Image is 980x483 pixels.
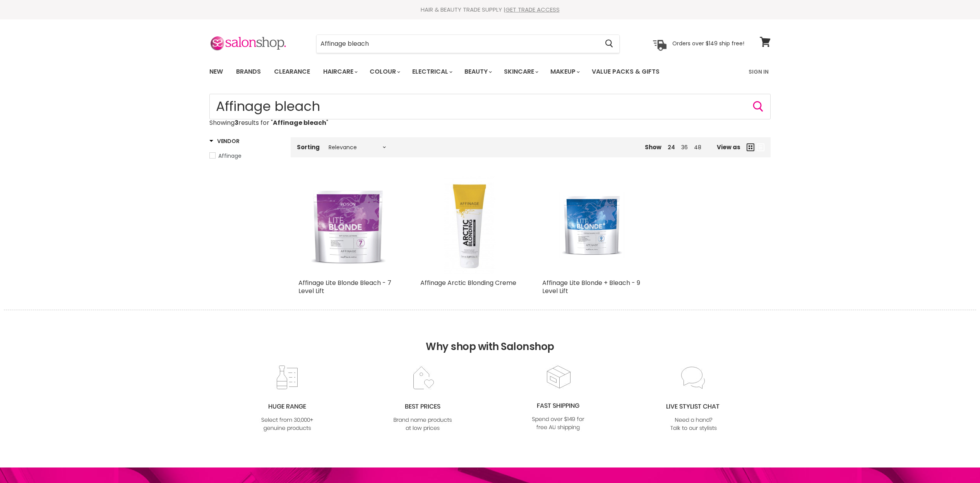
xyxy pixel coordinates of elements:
[542,278,640,295] a: Affinage Lite Blonde + Bleach - 9 Level Lift
[200,60,780,83] nav: Main
[209,137,239,145] h3: Vendor
[668,143,675,151] a: 24
[545,64,584,80] a: Makeup
[752,100,764,113] button: Search
[298,176,397,275] a: Affinage Lite Blonde Bleach - 7 Level Lift
[316,34,620,53] form: Product
[209,152,281,160] a: Affinage
[364,64,405,80] a: Colour
[230,64,267,80] a: Brands
[391,365,454,433] img: prices.jpg
[662,365,725,433] img: chat_c0a1c8f7-3133-4fc6-855f-7264552747f6.jpg
[204,64,229,80] a: New
[298,278,391,295] a: Affinage Lite Blonde Bleach - 7 Level Lift
[209,94,771,119] form: Product
[498,64,543,80] a: Skincare
[459,64,497,80] a: Beauty
[599,35,619,53] button: Search
[200,6,780,14] div: HAIR & BEAUTY TRADE SUPPLY |
[672,40,744,47] p: Orders over $149 ship free!
[209,119,771,126] p: Showing results for " "
[4,310,976,364] h2: Why shop with Salonshop
[235,118,238,127] strong: 3
[645,143,661,151] span: Show
[406,64,457,80] a: Electrical
[420,278,516,287] a: Affinage Arctic Blonding Creme
[744,64,773,80] a: Sign In
[542,176,641,275] a: Affinage Lite Blonde + Bleach - 9 Level Lift
[209,94,771,119] input: Search
[527,364,589,432] img: fast.jpg
[317,35,599,53] input: Search
[717,144,740,150] span: View as
[268,64,316,80] a: Clearance
[256,365,319,433] img: range2_8cf790d4-220e-469f-917d-a18fed3854b6.jpg
[204,60,705,83] ul: Main menu
[218,152,242,160] span: Affinage
[420,176,519,275] a: Affinage Arctic Blonding Creme
[317,64,362,80] a: Haircare
[297,144,320,150] label: Sorting
[681,143,688,151] a: 36
[505,5,560,14] a: GET TRADE ACCESS
[586,64,665,80] a: Value Packs & Gifts
[273,118,326,127] strong: Affinage bleach
[694,143,701,151] a: 48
